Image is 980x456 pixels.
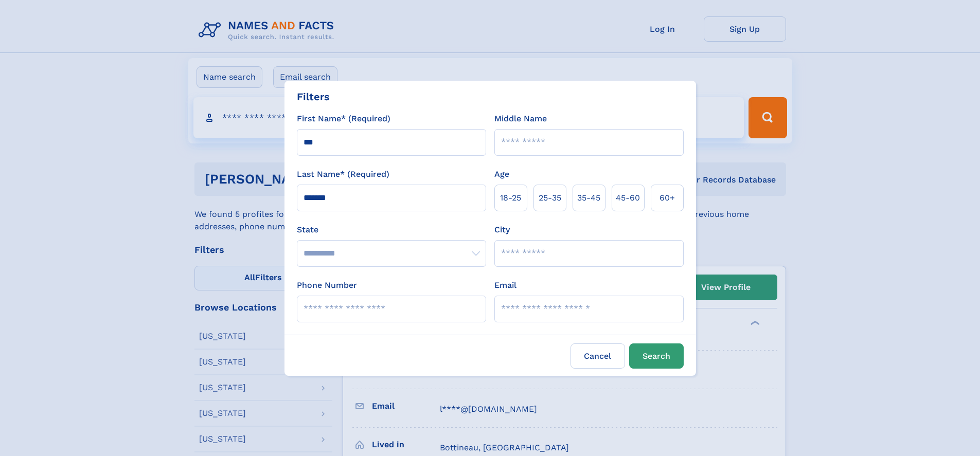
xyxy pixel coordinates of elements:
label: City [494,224,510,236]
span: 35‑45 [577,192,600,204]
label: Last Name* (Required) [297,168,389,180]
button: Search [629,343,684,369]
label: Middle Name [494,113,547,125]
label: First Name* (Required) [297,113,390,125]
label: Cancel [571,343,625,369]
span: 60+ [660,192,675,204]
span: 45‑60 [616,192,640,204]
span: 25‑35 [539,192,561,204]
label: Age [494,168,509,180]
label: State [297,224,486,236]
div: Filters [297,89,330,104]
label: Phone Number [297,279,357,291]
span: 18‑25 [500,192,521,204]
label: Email [494,279,516,291]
